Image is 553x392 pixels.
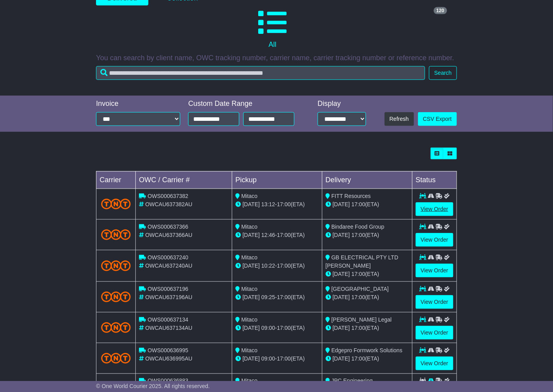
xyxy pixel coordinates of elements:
a: View Order [416,233,453,247]
span: GB ELECTRICAL PTY LTD [PERSON_NAME] [326,254,398,269]
div: Display [318,100,366,108]
span: 17:00 [351,325,365,331]
a: View Order [416,295,453,309]
span: [DATE] [333,325,350,331]
span: 09:00 [261,355,275,362]
div: (ETA) [326,231,409,239]
img: TNT_Domestic.png [101,322,131,333]
span: 17:00 [277,263,291,269]
span: OWCAU636995AU [145,355,192,362]
span: [DATE] [242,294,260,300]
span: OWS000637134 [148,316,189,323]
span: OWS000637366 [148,224,189,230]
span: [DATE] [242,232,260,238]
a: View Order [416,264,453,277]
span: 17:00 [351,201,365,207]
span: [DATE] [333,271,350,277]
span: OWS000636995 [148,347,189,353]
span: 17:00 [277,355,291,362]
td: OWC / Carrier # [136,171,232,189]
a: CSV Export [418,112,457,126]
span: Mitaco [241,316,257,323]
td: Delivery [322,171,412,189]
button: Refresh [385,112,414,126]
span: 17:00 [351,355,365,362]
span: 17:00 [351,271,365,277]
span: 17:00 [351,294,365,300]
span: 17:00 [277,294,291,300]
span: FITT Resources [331,193,371,199]
a: View Order [416,357,453,370]
img: TNT_Domestic.png [101,199,131,209]
span: © One World Courier 2025. All rights reserved. [96,383,210,389]
button: Search [429,66,457,80]
span: OWCAU637134AU [145,325,192,331]
span: 12:46 [261,232,275,238]
div: Invoice [96,100,180,108]
span: [DATE] [242,263,260,269]
span: Mitaco [241,347,257,353]
span: OWCAU637196AU [145,294,192,300]
div: (ETA) [326,293,409,301]
span: 17:00 [351,232,365,238]
div: - (ETA) [235,262,319,270]
div: - (ETA) [235,200,319,209]
div: - (ETA) [235,293,319,301]
span: [DATE] [242,325,260,331]
span: [DATE] [242,355,260,362]
p: You can search by client name, OWC tracking number, carrier name, carrier tracking number or refe... [96,54,457,63]
div: (ETA) [326,324,409,332]
div: (ETA) [326,355,409,363]
span: Mitaco [241,286,257,292]
div: (ETA) [326,200,409,209]
span: OWCAU637240AU [145,263,192,269]
span: OWCAU637382AU [145,201,192,207]
img: TNT_Domestic.png [101,261,131,271]
span: Bindaree Food Group [331,224,385,230]
span: OWCAU637366AU [145,232,192,238]
span: OWS000637240 [148,254,189,261]
div: - (ETA) [235,231,319,239]
span: OWS000636883 [148,378,189,384]
span: 09:00 [261,325,275,331]
span: [DATE] [333,355,350,362]
a: 120 All [96,6,449,52]
span: Edgepro Formwork Solutions [331,347,403,353]
span: Mitaco [241,378,257,384]
span: 17:00 [277,232,291,238]
td: Status [412,171,457,189]
span: OWS000637196 [148,286,189,292]
span: 13:12 [261,201,275,207]
div: - (ETA) [235,355,319,363]
span: Mitaco [241,193,257,199]
span: [PERSON_NAME] Legal [331,316,392,323]
img: TNT_Domestic.png [101,229,131,240]
div: (ETA) [326,270,409,278]
img: TNT_Domestic.png [101,292,131,302]
span: [DATE] [333,201,350,207]
td: Carrier [96,171,136,189]
span: 17:00 [277,325,291,331]
a: View Order [416,326,453,340]
span: JPC Engineering [331,378,373,384]
img: TNT_Domestic.png [101,353,131,364]
span: Mitaco [241,254,257,261]
span: OWS000637382 [148,193,189,199]
a: View Order [416,202,453,216]
span: [GEOGRAPHIC_DATA] [331,286,389,292]
span: 10:22 [261,263,275,269]
td: Pickup [232,171,322,189]
span: 17:00 [277,201,291,207]
span: [DATE] [242,201,260,207]
div: - (ETA) [235,324,319,332]
div: Custom Date Range [188,100,303,108]
span: Mitaco [241,224,257,230]
span: [DATE] [333,232,350,238]
span: 09:25 [261,294,275,300]
span: [DATE] [333,294,350,300]
span: 120 [434,7,447,14]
